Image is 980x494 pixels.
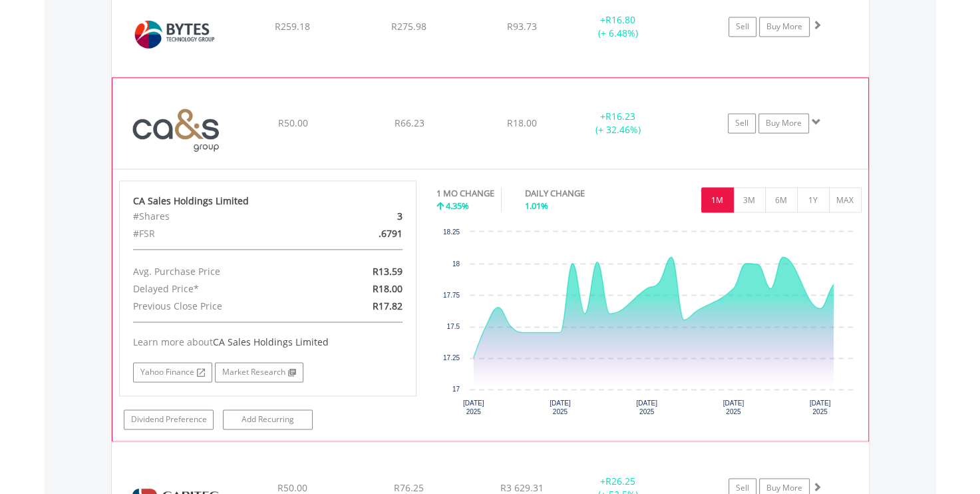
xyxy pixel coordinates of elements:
div: .6791 [316,225,412,242]
span: R3 629.31 [500,481,544,494]
span: R66.23 [394,117,424,129]
span: R26.25 [605,475,635,487]
button: 1Y [797,187,830,212]
span: 1.01% [525,200,548,212]
button: 1M [701,187,734,212]
img: EQU.ZA.CAA.png [119,95,234,165]
span: R275.98 [391,20,426,33]
span: R50.00 [277,481,307,494]
a: Sell [728,113,756,133]
span: R13.59 [373,265,403,278]
div: CA Sales Holdings Limited [133,194,403,208]
div: Chart. Highcharts interactive chart. [436,225,862,425]
div: #FSR [123,225,316,242]
text: [DATE] 2025 [550,399,571,415]
a: Buy More [758,113,809,133]
a: Add Recurring [223,409,313,429]
a: Sell [729,17,756,37]
button: 6M [765,187,798,212]
a: Dividend Preference [124,409,214,429]
div: 1 MO CHANGE [436,187,494,200]
button: 3M [733,187,766,212]
text: 17 [452,385,460,393]
text: 17.75 [443,292,460,299]
text: [DATE] 2025 [810,399,831,415]
div: Learn more about [133,336,403,349]
a: Buy More [759,17,810,37]
svg: Interactive chart [436,225,861,425]
div: Previous Close Price [123,298,316,315]
div: Delayed Price* [123,280,316,298]
span: R17.82 [373,300,403,312]
span: R16.23 [605,110,635,123]
a: Yahoo Finance [133,362,212,382]
span: R93.73 [507,20,537,33]
text: [DATE] 2025 [463,399,484,415]
text: 17.25 [443,354,460,362]
text: [DATE] 2025 [636,399,657,415]
div: #Shares [123,208,316,225]
span: R50.00 [277,117,307,129]
div: Avg. Purchase Price [123,263,316,280]
text: 17.5 [447,323,460,330]
span: R18.00 [507,117,537,129]
span: 4.35% [446,200,469,212]
a: Market Research [215,362,303,382]
div: + (+ 32.46%) [568,110,667,136]
div: 3 [316,208,412,225]
button: MAX [829,187,862,212]
span: R76.25 [394,481,424,494]
span: R16.80 [605,13,635,26]
div: DAILY CHANGE [525,187,631,200]
div: + (+ 6.48%) [568,13,669,40]
text: [DATE] 2025 [723,399,744,415]
text: 18 [452,260,460,268]
span: R259.18 [275,20,310,33]
span: R18.00 [373,282,403,295]
text: 18.25 [443,228,460,236]
span: CA Sales Holdings Limited [213,336,329,348]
